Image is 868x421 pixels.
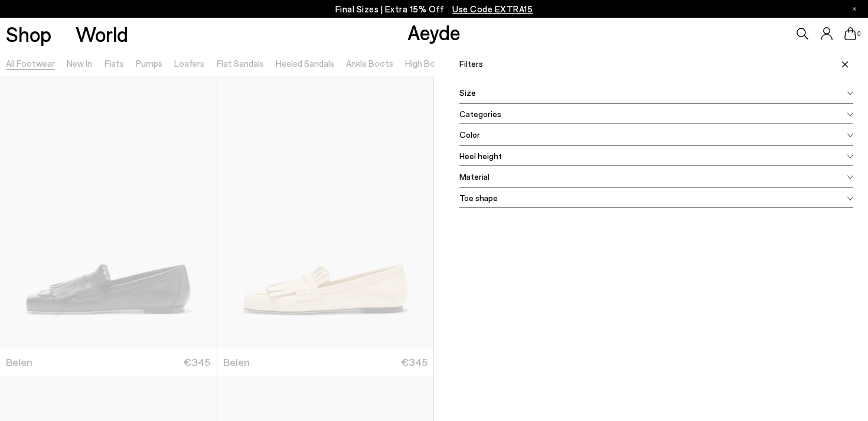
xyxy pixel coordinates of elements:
span: Size [459,86,476,99]
span: 0 [856,31,862,37]
a: Aeyde [407,20,461,44]
a: World [76,24,128,44]
a: 0 [844,27,856,40]
span: Filters [459,59,486,69]
span: Heel height [459,150,502,162]
span: Navigate to /collections/ss25-final-sizes [452,4,533,14]
a: Shop [6,24,51,44]
span: Material [459,170,490,183]
span: Toe shape [459,192,498,204]
span: Color [459,128,480,141]
p: Final Sizes | Extra 15% Off [335,2,533,17]
span: Categories [459,108,501,120]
